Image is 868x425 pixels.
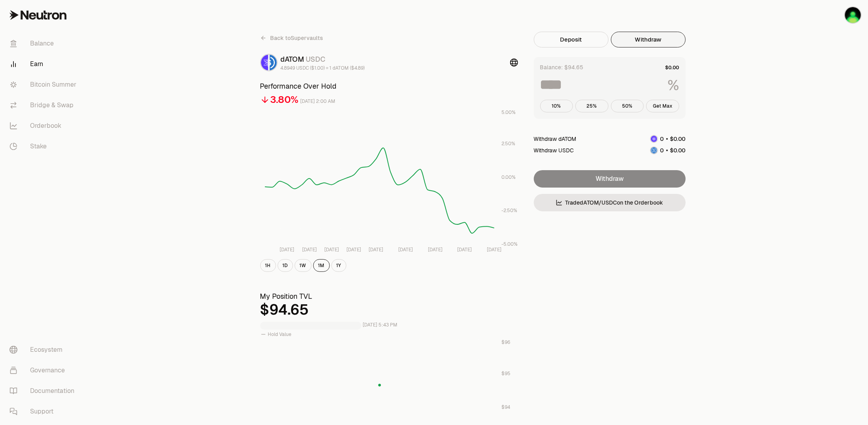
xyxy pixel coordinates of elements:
[3,95,85,116] a: Bridge & Swap
[611,100,644,112] button: 50%
[268,331,292,338] span: Hold Value
[3,136,85,157] a: Stake
[427,247,442,253] tspan: [DATE]
[534,146,574,154] div: Withdraw USDC
[270,93,299,106] div: 3.80%
[3,340,85,360] a: Ecosystem
[301,97,336,106] div: [DATE] 2:00 AM
[501,208,517,214] tspan: -2.50%
[501,404,510,410] tspan: $94
[3,116,85,136] a: Orderbook
[306,55,326,64] span: USDC
[3,33,85,54] a: Balance
[260,259,276,272] button: 1H
[457,247,472,253] tspan: [DATE]
[540,63,584,71] div: Balance: $94.65
[346,247,361,253] tspan: [DATE]
[651,147,657,154] img: USDC Logo
[281,65,365,71] div: 4.8949 USDC ($1.00) = 1 dATOM ($4.89)
[501,241,518,247] tspan: -5.00%
[260,302,518,318] div: $94.65
[575,100,609,112] button: 25%
[369,247,383,253] tspan: [DATE]
[260,32,323,44] a: Back toSupervaults
[313,259,330,272] button: 1M
[280,247,294,253] tspan: [DATE]
[302,247,316,253] tspan: [DATE]
[3,401,85,422] a: Support
[501,174,516,180] tspan: 0.00%
[295,259,312,272] button: 1W
[261,55,268,70] img: dATOM Logo
[281,54,365,65] div: dATOM
[534,135,577,143] div: Withdraw dATOM
[487,247,501,253] tspan: [DATE]
[270,55,277,70] img: USDC Logo
[501,109,516,116] tspan: 5.00%
[363,321,398,330] div: [DATE] 5:43 PM
[501,339,510,345] tspan: $96
[3,54,85,74] a: Earn
[668,78,679,93] span: %
[398,247,412,253] tspan: [DATE]
[534,32,609,47] button: Deposit
[501,370,511,377] tspan: $95
[260,291,518,302] h3: My Position TVL
[845,7,861,23] img: Cosmos
[540,100,573,112] button: 10%
[3,381,85,401] a: Documentation
[611,32,686,47] button: Withdraw
[651,136,657,142] img: dATOM Logo
[324,247,339,253] tspan: [DATE]
[3,74,85,95] a: Bitcoin Summer
[646,100,679,112] button: Get Max
[534,194,686,211] a: TradedATOM/USDCon the Orderbook
[278,259,293,272] button: 1D
[3,360,85,381] a: Governance
[501,140,515,147] tspan: 2.50%
[270,34,323,42] span: Back to Supervaults
[260,81,518,92] h3: Performance Over Hold
[331,259,346,272] button: 1Y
